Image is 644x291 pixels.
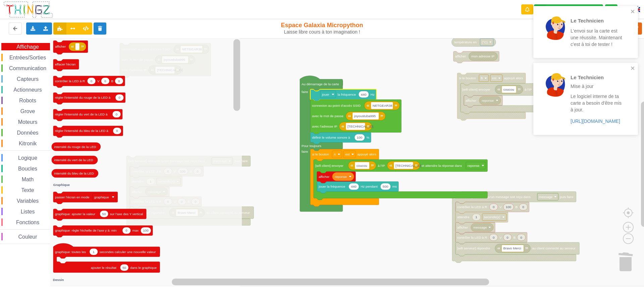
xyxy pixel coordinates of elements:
[481,76,483,80] text: B
[357,136,363,139] text: 100
[8,65,47,71] span: Communication
[55,62,76,66] text: effacer l'écran
[100,250,156,253] text: secondes calculer une nouvelle valeur
[371,93,375,96] text: Hz
[367,136,370,139] text: %
[312,125,337,128] text: avec l'adresse IP
[351,185,357,188] text: 440
[395,164,421,167] text: [TECHNICAL_ID]
[118,79,120,83] text: 0
[345,152,350,156] text: est
[361,93,367,96] text: 440
[55,229,117,232] text: graphique: règle l'échelle de l'axe y à: min
[457,236,487,239] text: contrôler la LED à R
[571,74,623,81] p: Le Technicien
[571,93,623,113] p: Le logiciel interne de ta carte a besoin d'être mis à jour.
[91,266,116,270] text: ajouter le résultat
[91,79,93,83] text: 0
[18,98,37,103] span: Robots
[457,215,470,219] text: attendre
[15,220,40,225] span: Fonctions
[422,164,462,167] text: et attendre la réponse dans
[16,130,40,136] span: Données
[457,246,490,250] text: [wifi serveur] répondre
[102,212,106,216] text: 50
[55,212,96,216] text: graphique: ajouter la valeur
[539,195,553,199] text: message
[493,205,495,209] text: 0
[357,152,376,156] text: appuyé alors
[302,90,308,94] text: faire
[302,82,339,86] text: Au démarrage de la carte
[571,28,623,48] p: L'envoi sur la carte est une réussite. Maintenant c'est à toi de tester !
[361,185,378,188] text: Hz pendant
[17,119,39,125] span: Moteurs
[122,266,126,270] text: 50
[513,236,516,239] text: B
[3,1,53,18] img: thingz_logo.png
[318,185,345,188] text: jouer la fréquence
[312,114,343,118] text: avec le mot de passe
[19,108,36,114] span: Grove
[354,114,376,118] text: joyoustuba995
[532,246,576,250] text: au client connecté au serveur
[631,65,635,72] button: close
[522,205,524,209] text: 0
[493,236,495,239] text: 0
[378,164,385,167] text: à l'IP
[54,145,96,148] text: intensité du rouge de la LED
[475,215,477,219] text: 1
[571,118,620,124] a: [URL][DOMAIN_NAME]
[571,83,623,90] p: Mise à jour
[503,88,514,91] text: coucou
[116,129,118,133] text: 0
[357,164,367,167] text: coucou
[504,76,523,80] text: appuyé alors
[16,76,40,82] span: Capteurs
[97,79,100,83] text: V
[302,144,321,148] text: Pour toujours
[492,76,496,80] text: est
[20,187,35,193] span: Texte
[347,125,373,128] text: [TECHNICAL_ID]
[319,175,330,178] text: afficher
[334,152,336,156] text: A
[94,195,109,199] text: graphique
[373,104,392,107] text: NETGEAR38
[54,172,94,175] text: intensité du bleu de la LED
[12,87,43,93] span: Actionneurs
[454,40,477,44] text: température en
[132,229,139,232] text: max
[315,164,343,167] text: [wifi client] envoyer
[534,4,603,15] div: Ta base fonctionne bien !
[457,226,468,229] text: afficher
[482,40,488,44] text: (°C)
[571,17,623,24] p: Le Technicien
[462,88,490,91] text: [wifi client] envoyer
[455,54,466,58] text: afficher
[312,104,361,107] text: connexion au point d'accès SSID
[312,152,329,156] text: si le bouton
[55,112,108,116] text: régler l'intensité du vert de la LED à
[392,185,397,188] text: ms
[55,195,90,199] text: passer l'écran en mode
[457,205,487,209] text: contrôler la LED à R
[335,175,347,178] text: reponse
[110,212,143,216] text: sur l'axe des Y vertical
[17,155,38,161] span: Logique
[15,44,40,50] span: Affichage
[125,229,127,232] text: 0
[55,45,66,48] text: afficher
[93,250,95,253] text: 1
[337,93,356,96] text: la fréquence
[302,150,308,153] text: faire
[473,226,487,229] text: message
[503,246,521,250] text: Bravo Merci
[484,215,500,219] text: seconde(s)
[116,112,118,116] text: 0
[506,236,508,239] text: 0
[130,266,157,270] text: dans le graphique
[266,21,378,35] div: Espace Galaxia Micropython
[104,79,106,83] text: 0
[525,88,532,91] text: à l'IP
